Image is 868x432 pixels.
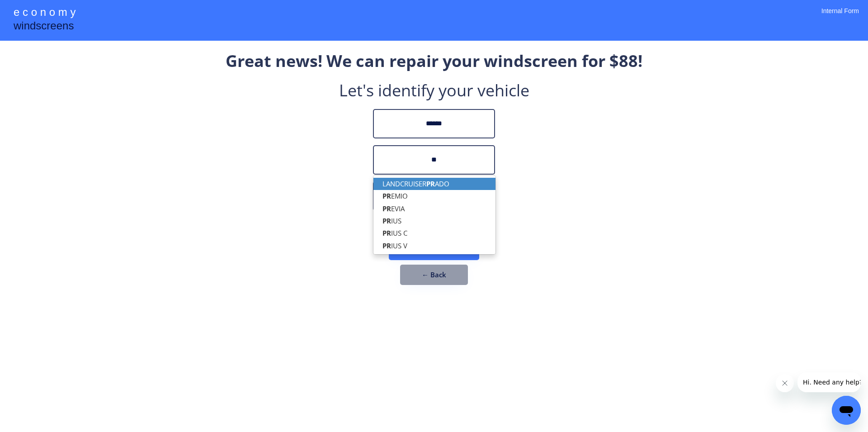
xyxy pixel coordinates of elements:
div: Let's identify your vehicle [339,79,529,102]
div: Great news! We can repair your windscreen for $88! [226,50,642,72]
strong: PR [382,216,391,225]
p: LANDCRUISER ADO [373,178,495,190]
span: Hi. Need any help? [5,6,65,14]
strong: PR [382,204,391,213]
iframe: Button to launch messaging window [832,396,861,425]
strong: PR [382,228,391,237]
p: IUS V [373,240,495,252]
div: Internal Form [821,7,859,27]
iframe: Message from company [797,372,861,392]
strong: PR [382,191,391,200]
button: ← Back [400,265,468,285]
p: IUS C [373,227,495,239]
div: e c o n o m y [14,5,75,22]
iframe: Close message [776,374,794,392]
p: IUS [373,215,495,227]
p: EVIA [373,203,495,215]
div: windscreens [14,18,74,36]
strong: PR [382,241,391,250]
strong: PR [426,179,435,188]
p: EMIO [373,190,495,202]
